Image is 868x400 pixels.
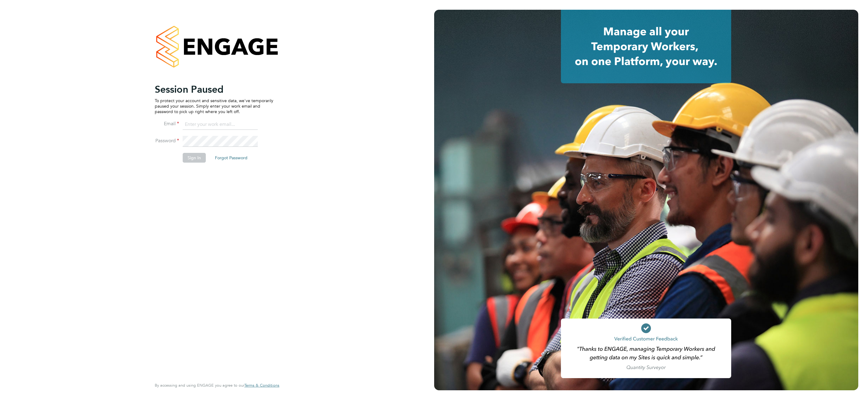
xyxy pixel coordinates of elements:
h2: Session Paused [155,83,273,95]
input: Enter your work email... [183,119,258,130]
span: By accessing and using ENGAGE you agree to our [155,383,279,388]
button: Forgot Password [210,153,252,163]
span: Terms & Conditions [244,383,279,388]
label: Password [155,138,179,144]
button: Sign In [183,153,206,163]
label: Email [155,121,179,127]
p: To protect your account and sensitive data, we've temporarily paused your session. Simply enter y... [155,98,273,115]
a: Terms & Conditions [244,383,279,388]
